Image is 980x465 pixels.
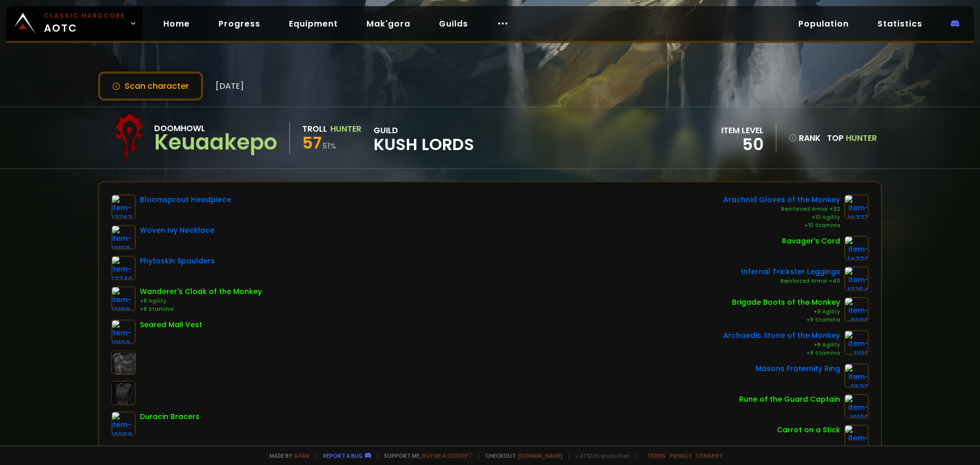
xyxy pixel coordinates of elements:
[140,256,215,266] div: Phytoskin Spaulders
[263,452,309,459] span: Made by
[111,194,136,219] img: item-17767
[670,452,692,459] a: Privacy
[140,286,262,297] div: Wanderer's Cloak of the Monkey
[723,213,840,222] div: +10 Agility
[111,320,136,344] img: item-19128
[789,132,821,144] div: rank
[140,194,231,205] div: Bloomsprout Headpiece
[732,316,840,324] div: +9 Stamina
[111,225,136,250] img: item-19159
[721,124,764,137] div: item level
[723,341,840,349] div: +8 Agility
[723,205,840,213] div: Reinforced Armor +32
[358,13,419,34] a: Mak'gora
[777,425,840,435] div: Carrot on a Stick
[827,132,877,144] div: Top
[111,286,136,311] img: item-10108
[140,225,214,236] div: Woven Ivy Necklace
[844,266,869,291] img: item-17754
[323,141,336,151] small: 51 %
[647,452,666,459] a: Terms
[431,13,476,34] a: Guilds
[154,135,277,150] div: Keuaakepo
[210,13,268,34] a: Progress
[518,452,562,459] a: [DOMAIN_NAME]
[721,137,764,152] div: 50
[844,236,869,260] img: item-14773
[696,452,723,459] a: Consent
[215,80,244,92] span: [DATE]
[111,256,136,280] img: item-17749
[732,308,840,316] div: +9 Agility
[154,122,277,135] div: Doomhowl
[6,6,143,41] a: Classic HardcoreAOTC
[723,194,840,205] div: Arachnid Gloves of the Monkey
[723,330,840,341] div: Archaedic Stone of the Monkey
[374,137,474,152] span: Kush Lords
[302,131,322,154] span: 57
[741,266,840,277] div: Infernal Trickster Leggings
[732,297,840,308] div: Brigade Boots of the Monkey
[844,330,869,355] img: item-11118
[741,277,840,285] div: Reinforced Armor +40
[723,222,840,230] div: +10 Stamina
[844,394,869,419] img: item-19120
[44,11,126,36] span: AOTC
[479,452,562,459] span: Checkout
[739,394,840,405] div: Rune of the Guard Captain
[98,71,203,101] button: Scan character
[44,11,126,20] small: Classic Hardcore
[294,452,309,459] a: a fan
[111,411,136,436] img: item-10358
[140,305,262,313] div: +8 Stamina
[782,236,840,247] div: Ravager's Cord
[140,320,202,330] div: Seared Mail Vest
[790,13,857,34] a: Population
[330,123,361,135] div: Hunter
[844,363,869,388] img: item-9533
[846,132,877,144] span: Hunter
[755,363,840,374] div: Masons Fraternity Ring
[302,123,327,135] div: Troll
[844,194,869,219] img: item-10777
[869,13,930,34] a: Statistics
[844,297,869,322] img: item-9926
[140,297,262,305] div: +8 Agility
[377,452,473,459] span: Support me,
[422,452,473,459] a: Buy me a coffee
[723,349,840,357] div: +8 Stamina
[323,452,363,459] a: Report a bug
[140,411,200,422] div: Duracin Bracers
[569,452,630,459] span: v. d752d5 - production
[844,425,869,449] img: item-11122
[155,13,198,34] a: Home
[374,124,474,152] div: guild
[281,13,346,34] a: Equipment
